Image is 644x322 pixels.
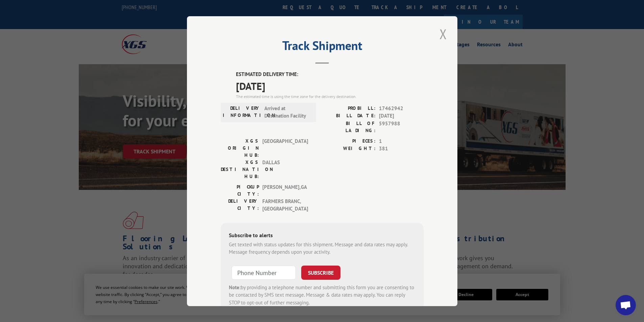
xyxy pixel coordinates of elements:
span: DALLAS [262,158,308,180]
label: PICKUP CITY: [221,183,259,197]
span: Arrived at Destination Facility [264,104,310,120]
div: The estimated time is using the time zone for the delivery destination. [236,93,424,99]
span: 5957988 [379,120,424,134]
div: by providing a telephone number and submitting this form you are consenting to be contacted by SM... [229,283,415,306]
a: Open chat [616,295,636,315]
button: SUBSCRIBE [301,265,340,279]
span: [DATE] [379,112,424,120]
label: DELIVERY INFORMATION: [223,104,261,120]
button: Close modal [437,25,449,43]
strong: Note: [229,284,241,290]
label: PROBILL: [322,104,376,112]
span: [DATE] [236,78,424,93]
span: 381 [379,145,424,153]
span: [PERSON_NAME] , GA [262,183,308,197]
h2: Track Shipment [221,41,424,54]
label: XGS ORIGIN HUB: [221,137,259,158]
label: DELIVERY CITY: [221,197,259,213]
label: ESTIMATED DELIVERY TIME: [236,71,424,78]
span: 17462942 [379,104,424,112]
input: Phone Number [232,265,296,279]
div: Get texted with status updates for this shipment. Message and data rates may apply. Message frequ... [229,241,415,256]
label: WEIGHT: [322,145,376,153]
span: 1 [379,137,424,145]
div: Subscribe to alerts [229,231,415,241]
label: BILL DATE: [322,112,376,120]
span: [GEOGRAPHIC_DATA] [262,137,308,158]
span: FARMERS BRANC , [GEOGRAPHIC_DATA] [262,197,308,213]
label: PIECES: [322,137,376,145]
label: BILL OF LADING: [322,120,376,134]
label: XGS DESTINATION HUB: [221,158,259,180]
